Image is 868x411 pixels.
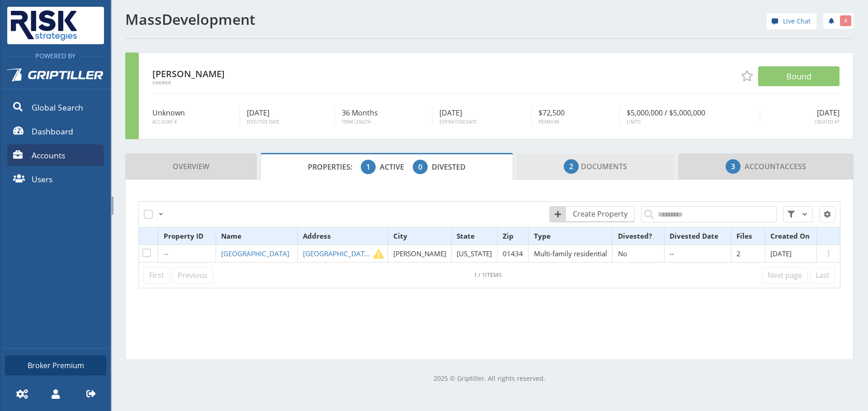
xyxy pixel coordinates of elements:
span: -- [670,249,674,258]
h1: MassDevelopment [125,11,484,28]
span: Account # [152,119,232,125]
div: Unknown [152,107,240,125]
span: Bound [786,70,811,82]
div: [DATE] [433,107,532,125]
span: Dashboard [32,125,73,137]
a: Next page [762,267,808,283]
th: City [388,227,452,245]
a: Previous [172,267,213,283]
span: Create Property [567,208,634,219]
a: -- [164,249,171,258]
div: $5,000,000 / $5,000,000 [620,107,760,125]
span: Expiration Date [439,119,524,125]
span: [GEOGRAPHIC_DATA] [303,249,371,258]
span: [GEOGRAPHIC_DATA] [221,249,289,258]
span: Access [726,157,806,175]
span: Documents [564,157,627,175]
a: Accounts [7,144,104,166]
div: notifications [816,11,854,29]
label: Select All [144,206,156,219]
a: Broker Premium [5,356,106,375]
div: [DATE] [760,107,840,125]
span: 3 [731,161,735,172]
span: 4 [844,17,847,25]
a: Last [810,267,835,283]
span: Accounts [32,149,65,161]
div: help [767,14,816,32]
span: Add to Favorites [741,70,752,81]
span: Created At [767,119,840,125]
span: Powered By [31,51,80,60]
span: Multi-family residential [534,249,607,258]
span: Properties: [308,162,359,172]
span: Users [32,173,52,185]
span: Premium [538,119,612,125]
span: -- [164,249,168,258]
div: Click to refresh datatable [474,271,502,279]
div: [DATE] [240,107,335,125]
th: Type [528,227,613,245]
a: First [143,267,170,283]
a: [GEOGRAPHIC_DATA] [303,249,373,258]
span: 2 [736,249,741,258]
span: items [485,271,502,279]
th: Files [731,227,765,245]
div: $72,500 [532,107,620,125]
span: No [618,249,627,258]
th: State [451,227,497,245]
span: Live Chat [783,16,811,26]
a: Create Property [549,206,635,222]
span: Account [745,162,780,171]
a: Dashboard [7,120,104,142]
span: [US_STATE] [457,249,492,258]
span: 2 [569,161,573,172]
a: [GEOGRAPHIC_DATA] [221,249,292,258]
span: 0 [418,162,422,172]
div: [PERSON_NAME] [152,66,297,85]
th: Zip [497,227,528,245]
th: Divested Date [665,227,731,245]
span: Overview [173,157,209,175]
span: 01434 [503,249,523,258]
span: Limits [627,119,753,125]
span: Term Length [342,119,425,125]
a: Global Search [7,97,104,118]
th: Name [216,227,297,245]
a: Live Chat [767,14,816,29]
span: 1 [366,162,370,172]
a: Users [7,168,104,190]
nav: pagination [143,267,835,283]
th: Property ID [158,227,216,245]
div: 36 Months [335,107,433,125]
span: Carrier [152,80,297,85]
span: Global Search [32,102,83,113]
th: Divested? [613,227,665,245]
button: Bound [758,66,840,86]
th: Address [297,227,387,245]
p: 2025 © Griptiller. All rights reserved. [125,374,854,383]
span: Divested [432,162,466,172]
span: Effective Date [247,119,327,125]
th: Created On [765,227,822,245]
span: Active [380,162,411,172]
img: Risk Strategies Company [7,7,80,44]
span: [DATE] [770,249,792,258]
span: [PERSON_NAME] [393,249,446,258]
a: Griptiller [0,61,111,94]
a: 4 [823,13,854,29]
